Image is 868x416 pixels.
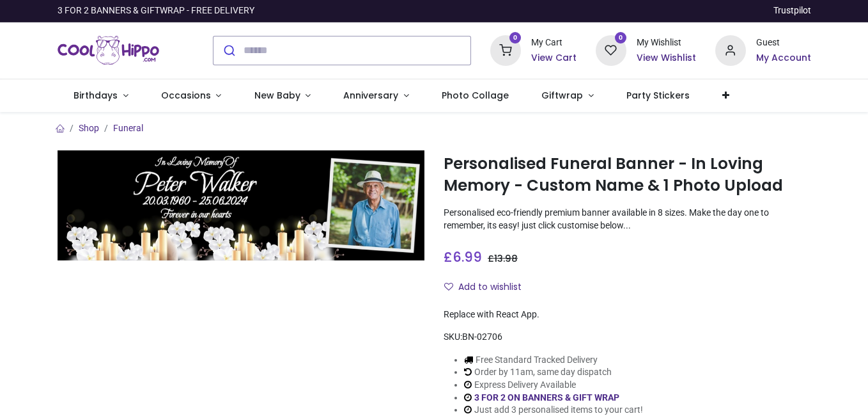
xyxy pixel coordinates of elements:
[327,79,426,113] a: Anniversary
[58,150,425,260] img: Personalised Funeral Banner - In Loving Memory - Custom Name & 1 Photo Upload
[541,89,583,102] span: Giftwrap
[444,308,811,321] div: Replace with React App.
[531,36,577,49] div: My Cart
[488,252,518,265] span: £
[74,89,118,102] span: Birthdays
[637,36,696,49] div: My Wishlist
[464,354,643,367] li: Free Standard Tracked Delivery
[113,123,143,133] a: Funeral
[756,52,811,65] a: My Account
[462,332,502,342] span: BN-02706
[58,33,160,68] img: Cool Hippo
[464,379,643,392] li: Express Delivery Available
[509,32,522,44] sup: 0
[756,36,811,49] div: Guest
[531,52,577,65] a: View Cart
[490,44,521,54] a: 0
[444,153,811,197] h1: Personalised Funeral Banner - In Loving Memory - Custom Name & 1 Photo Upload
[596,44,626,54] a: 0
[442,89,509,102] span: Photo Collage
[444,282,453,291] i: Add to wishlist
[474,392,619,403] a: 3 FOR 2 ON BANNERS & GIFT WRAP
[58,4,254,17] div: 3 FOR 2 BANNERS & GIFTWRAP - FREE DELIVERY
[343,89,398,102] span: Anniversary
[161,89,211,102] span: Occasions
[615,32,627,44] sup: 0
[444,276,532,298] button: Add to wishlistAdd to wishlist
[453,248,482,266] span: 6.99
[79,123,99,133] a: Shop
[254,89,300,102] span: New Baby
[525,79,610,113] a: Giftwrap
[637,52,696,65] a: View Wishlist
[444,248,482,266] span: £
[58,79,145,113] a: Birthdays
[144,79,238,113] a: Occasions
[444,331,811,344] div: SKU:
[238,79,327,113] a: New Baby
[773,4,811,17] a: Trustpilot
[626,89,690,102] span: Party Stickers
[494,252,518,265] span: 13.98
[444,207,811,232] p: Personalised eco-friendly premium banner available in 8 sizes. Make the day one to remember, its ...
[213,36,244,65] button: Submit
[464,366,643,379] li: Order by 11am, same day dispatch
[58,33,160,68] a: Logo of Cool Hippo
